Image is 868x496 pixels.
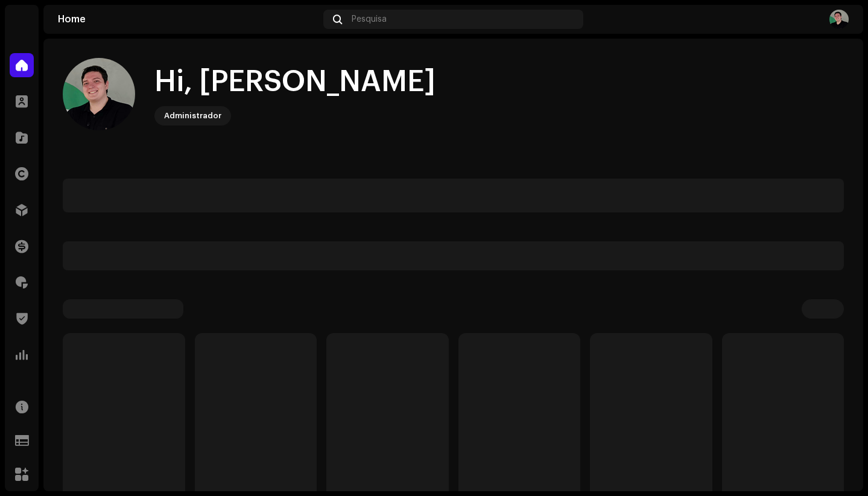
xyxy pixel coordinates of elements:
[352,14,387,24] span: Pesquisa
[164,109,221,123] div: Administrador
[63,58,135,130] img: 918a7c50-60df-4dc6-aa5d-e5e31497a30a
[58,14,318,24] div: Home
[154,63,436,101] div: Hi, [PERSON_NAME]
[829,10,849,29] img: 918a7c50-60df-4dc6-aa5d-e5e31497a30a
